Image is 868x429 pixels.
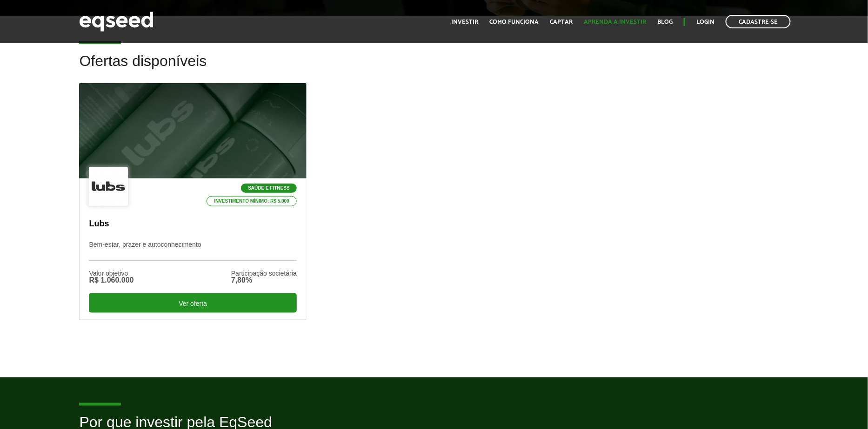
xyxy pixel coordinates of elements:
[451,19,478,25] a: Investir
[89,277,134,284] div: R$ 1.060.000
[79,9,154,34] img: EqSeed
[89,270,134,277] div: Valor objetivo
[79,83,306,320] a: Saúde e Fitness Investimento mínimo: R$ 5.000 Lubs Bem-estar, prazer e autoconhecimento Valor obj...
[89,293,296,313] div: Ver oferta
[241,184,296,193] p: Saúde e Fitness
[726,15,791,28] a: Cadastre-se
[207,196,297,206] p: Investimento mínimo: R$ 5.000
[489,19,539,25] a: Como funciona
[79,53,788,83] h2: Ofertas disponíveis
[657,19,673,25] a: Blog
[696,19,714,25] a: Login
[89,219,296,229] p: Lubs
[231,270,297,277] div: Participação societária
[584,19,646,25] a: Aprenda a investir
[89,241,296,261] p: Bem-estar, prazer e autoconhecimento
[231,277,297,284] div: 7,80%
[550,19,573,25] a: Captar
